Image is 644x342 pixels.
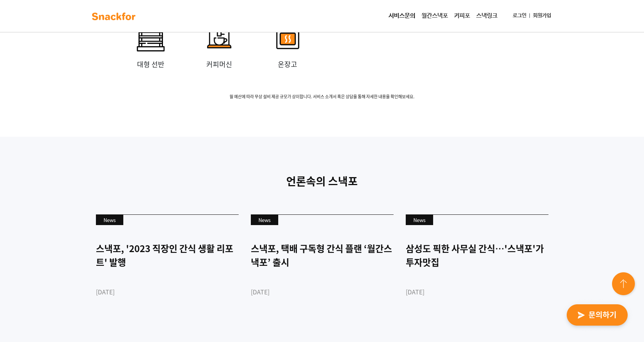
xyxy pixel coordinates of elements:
a: 서비스문의 [386,8,418,24]
p: 커피머신 [185,59,253,69]
a: 스낵링크 [473,8,501,24]
a: 월간스낵포 [418,8,451,24]
a: 대화 [50,241,98,260]
a: News 스낵포, 택배 구독형 간식 플랜 ‘월간스낵포’ 출시 [DATE] [251,214,394,323]
span: 대화 [70,253,79,259]
img: background-main-color.svg [90,10,138,22]
a: 설정 [98,241,146,260]
a: 회원가입 [530,9,554,23]
p: 언론속의 스낵포 [90,173,554,189]
a: 로그인 [510,9,529,23]
img: floating-button [611,271,638,298]
div: 스낵포, '2023 직장인 간식 생활 리포트' 발행 [96,241,239,269]
a: 홈 [2,241,50,260]
div: [DATE] [96,287,239,296]
a: News 삼성도 픽한 사무실 간식…'스낵포'가 투자맛집 [DATE] [406,214,548,323]
a: 커피포 [451,8,473,24]
img: invalid-name_2.svg [196,13,242,59]
div: [DATE] [251,287,394,296]
div: News [96,215,123,225]
div: News [251,215,278,225]
p: 온장고 [253,59,322,69]
span: 월 예산에 따라 무상 설비 제공 규모가 상이합니다. 서비스 소개서 혹은 상담을 통해 자세한 내용을 확인해보세요. [84,94,560,100]
div: 스낵포, 택배 구독형 간식 플랜 ‘월간스낵포’ 출시 [251,241,394,269]
div: 삼성도 픽한 사무실 간식…'스낵포'가 투자맛집 [406,241,548,269]
a: News 스낵포, '2023 직장인 간식 생활 리포트' 발행 [DATE] [96,214,239,323]
span: 설정 [118,253,127,259]
p: 대형 선반 [116,59,185,69]
div: News [406,215,433,225]
img: invalid-name_1.svg [265,13,311,59]
img: invalid-name_4.svg [128,13,174,59]
span: 홈 [24,253,29,259]
div: [DATE] [406,287,548,296]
